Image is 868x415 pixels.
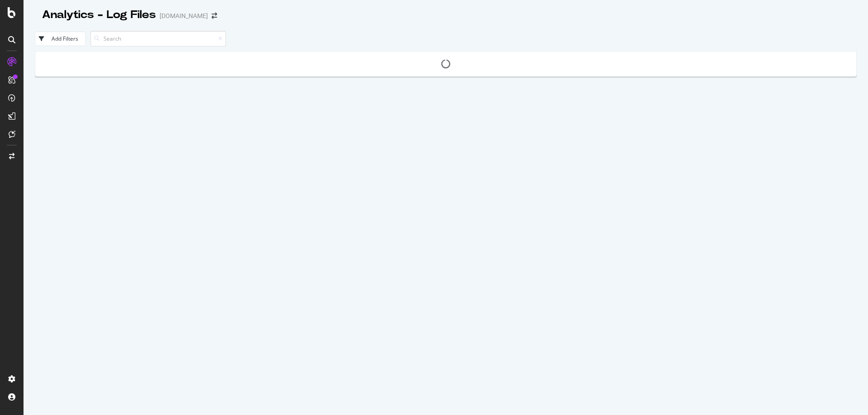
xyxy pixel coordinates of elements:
div: [DOMAIN_NAME] [160,11,208,20]
div: Analytics - Log Files [42,7,156,23]
div: arrow-right-arrow-left [212,13,217,19]
input: Search [90,31,226,47]
button: Add Filters [35,32,86,46]
div: Add Filters [52,35,78,42]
